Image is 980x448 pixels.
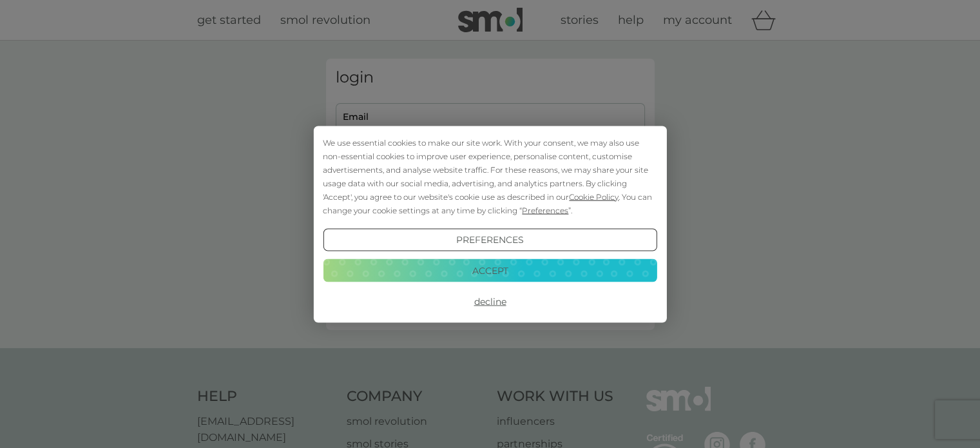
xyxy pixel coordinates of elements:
span: Cookie Policy [569,191,619,201]
button: Preferences [323,228,657,251]
button: Accept [323,259,657,282]
div: Cookie Consent Prompt [313,126,666,322]
button: Decline [323,290,657,313]
div: We use essential cookies to make our site work. With your consent, we may also use non-essential ... [323,135,657,217]
span: Preferences [522,205,568,215]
